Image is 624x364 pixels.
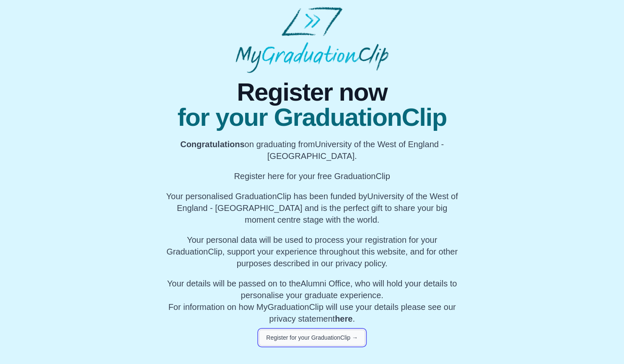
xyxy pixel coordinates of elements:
button: Register for your GraduationClip → [259,330,365,346]
b: Congratulations [180,140,244,149]
span: for your GraduationClip [166,105,458,130]
span: Your details will be passed on to the , who will hold your details to personalise your graduate e... [167,279,457,300]
p: Your personal data will be used to process your registration for your GraduationClip, support you... [166,234,458,269]
p: Your personalised GraduationClip has been funded by University of the West of England - [GEOGRAPH... [166,190,458,226]
span: For information on how MyGraduationClip will use your details please see our privacy statement . [167,279,457,323]
a: here [335,314,352,323]
p: Register here for your free GraduationClip [166,170,458,182]
img: MyGraduationClip [236,7,388,73]
span: Register now [166,80,458,105]
p: on graduating from University of the West of England - [GEOGRAPHIC_DATA]. [166,138,458,162]
span: Alumni Office [300,279,350,288]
